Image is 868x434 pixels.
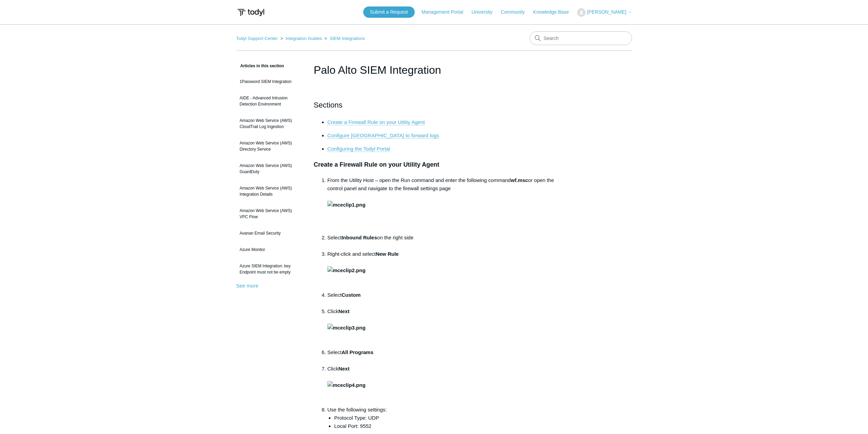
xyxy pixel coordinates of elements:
[327,176,555,234] li: From the Utility Host – open the Run command and enter the following command or open the control ...
[314,99,555,111] h2: Sections
[236,283,259,289] a: See more
[236,227,304,240] a: Avanan Email Security
[236,64,284,68] span: Articles in this section
[236,260,304,279] a: Azure SIEM Integration: key Endpoint must not be empty
[341,235,377,240] strong: Inbound Rules
[422,9,470,16] a: Management Portal
[327,250,555,291] li: Right-click and select
[327,348,555,365] li: Select
[327,366,366,388] strong: Next
[236,204,304,223] a: Amazon Web Service (AWS) VPC Flow
[530,31,632,45] input: Search
[327,234,555,250] li: Select on the right side
[236,114,304,133] a: Amazon Web Service (AWS) CloudTrail Log Ingestion
[279,36,323,41] li: Integration Guides
[236,6,265,19] img: Todyl Support Center Help Center home page
[327,308,366,331] strong: Next
[327,119,425,125] a: Create a Firewall Rule on your Utility Agent
[236,159,304,178] a: Amazon Web Service (AWS) GuardDuty
[327,132,439,139] a: Configure [GEOGRAPHIC_DATA] to forward logs
[501,9,532,16] a: Community
[363,6,415,18] a: Submit a Request
[334,414,555,422] li: Protocol Type: UDP
[341,292,361,298] strong: Custom
[285,36,322,41] a: Integration Guides
[330,36,365,41] a: SIEM Integrations
[327,307,555,348] li: Click
[471,9,499,16] a: University
[236,36,279,41] li: Todyl Support Center
[577,8,632,17] button: [PERSON_NAME]
[314,62,555,78] h1: Palo Alto SIEM Integration
[236,36,278,41] a: Todyl Support Center
[314,160,555,170] h3: Create a Firewall Rule on your Utility Agent
[236,182,304,201] a: Amazon Web Service (AWS) Integration Details
[323,36,365,41] li: SIEM Integrations
[236,92,304,111] a: AIDE - Advanced Intrusion Detection Environment
[327,201,366,209] img: mceclip1.png
[511,177,528,183] strong: wf.msc
[587,9,626,15] span: [PERSON_NAME]
[341,349,373,355] strong: All Programs
[236,137,304,156] a: Amazon Web Service (AWS) Directory Service
[376,251,399,257] strong: New Rule
[533,9,576,16] a: Knowledge Base
[327,324,366,332] img: mceclip3.png
[327,381,366,389] img: mceclip4.png
[327,146,390,152] a: Configuring the Todyl Portal
[327,291,555,307] li: Select
[236,243,304,256] a: Azure Monitor
[327,365,555,406] li: Click
[327,266,366,275] img: mceclip2.png
[236,75,304,88] a: 1Password SIEM Integration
